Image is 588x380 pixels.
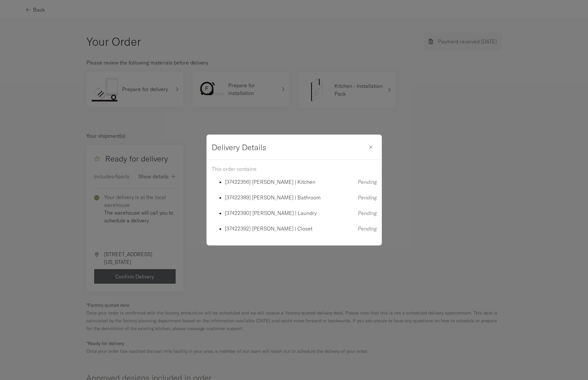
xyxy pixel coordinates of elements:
[225,178,347,186] p: [37422356] [PERSON_NAME] | Kitchen
[358,194,377,201] i: Pending
[212,165,377,173] p: This order contains
[225,194,347,201] p: [37422389] [PERSON_NAME] | Bathroom
[358,179,377,185] i: Pending
[225,209,347,217] p: [37422390] [PERSON_NAME] | Laundry
[358,225,377,232] i: Pending
[225,225,347,232] p: [37422392] [PERSON_NAME] | Closet
[358,210,377,216] i: Pending
[212,141,266,153] h4: Delivery Details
